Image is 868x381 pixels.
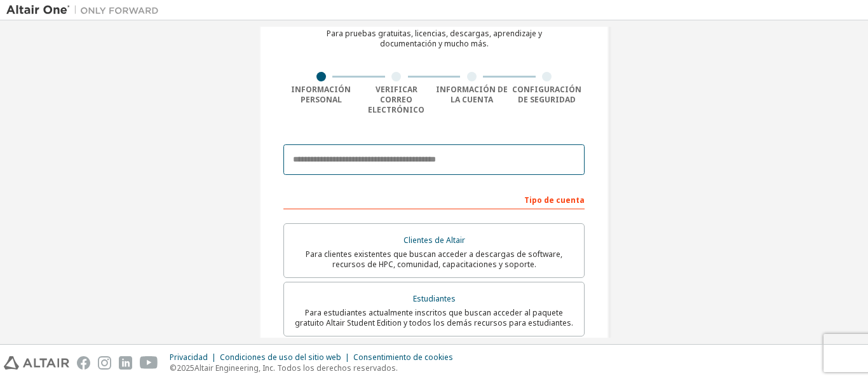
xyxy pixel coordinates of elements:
[170,352,208,363] font: Privacidad
[380,38,489,49] font: documentación y mucho más.
[368,84,424,115] font: Verificar correo electrónico
[140,356,158,370] img: youtube.svg
[306,249,562,270] font: Para clientes existentes que buscan acceder a descargas de software, recursos de HPC, comunidad, ...
[170,363,177,373] font: ©
[295,307,573,328] font: Para estudiantes actualmente inscritos que buscan acceder al paquete gratuito Altair Student Edit...
[436,84,508,105] font: Información de la cuenta
[291,84,351,105] font: Información personal
[6,4,165,17] img: Altair Uno
[77,356,90,370] img: facebook.svg
[220,352,341,363] font: Condiciones de uso del sitio web
[4,356,69,370] img: altair_logo.svg
[194,363,398,373] font: Altair Engineering, Inc. Todos los derechos reservados.
[413,293,456,304] font: Estudiantes
[524,195,585,205] font: Tipo de cuenta
[403,235,465,246] font: Clientes de Altair
[119,356,132,370] img: linkedin.svg
[353,352,453,363] font: Consentimiento de cookies
[512,84,581,105] font: Configuración de seguridad
[177,363,194,373] font: 2025
[98,356,111,370] img: instagram.svg
[327,28,542,39] font: Para pruebas gratuitas, licencias, descargas, aprendizaje y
